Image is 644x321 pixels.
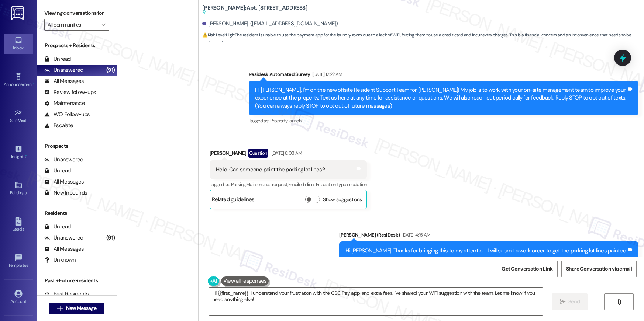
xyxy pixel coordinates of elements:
button: Get Conversation Link [497,261,557,277]
span: Share Conversation via email [566,265,632,273]
i:  [560,299,565,305]
strong: ⚠️ Risk Level: High [202,32,234,38]
span: Maintenance request , [246,181,288,188]
div: Unread [44,167,71,175]
span: • [25,153,27,158]
input: All communities [48,19,97,31]
span: • [28,262,30,267]
div: Hi [PERSON_NAME], I'm on the new offsite Resident Support Team for [PERSON_NAME]! My job is to wo... [255,86,627,110]
div: Hi [PERSON_NAME]. Thanks for bringing this to my attention. I will submit a work order to get the... [345,247,627,255]
i:  [101,22,105,28]
div: Tagged as: [249,115,638,126]
div: (91) [104,232,117,244]
div: Hello. Can someone paint the parking lot lines? [216,166,325,174]
div: [DATE] 12:22 AM [310,70,342,78]
a: Leads [4,215,33,235]
div: All Messages [44,245,84,253]
div: New Inbounds [44,189,87,197]
div: Question [248,149,268,158]
span: Property launch [270,118,301,124]
div: Unanswered [44,234,83,242]
a: Templates • [4,251,33,271]
div: All Messages [44,178,84,186]
div: Related guidelines [212,196,255,206]
div: Escalate [44,122,73,129]
div: [PERSON_NAME]. ([EMAIL_ADDRESS][DOMAIN_NAME]) [202,20,338,28]
a: Site Visit • [4,107,33,126]
textarea: Hi {{first_name}}, I understand your frustration with the CSC Pay app and extra fees. I've shared... [209,288,543,315]
i:  [616,299,622,305]
div: Residents [37,209,117,217]
div: Prospects [37,142,117,150]
div: Review follow-ups [44,88,96,96]
b: [PERSON_NAME]: Apt. [STREET_ADDRESS] [202,4,307,16]
div: Unanswered [44,156,83,164]
div: [DATE] 4:15 AM [400,231,430,239]
div: Unanswered [44,66,83,74]
div: [PERSON_NAME] (ResiDesk) [339,231,638,241]
div: Unread [44,223,71,231]
a: Account [4,287,33,307]
span: Parking , [231,181,246,188]
span: Send [568,298,580,306]
label: Viewing conversations for [44,7,109,19]
div: Tagged as: [210,179,367,190]
a: Buildings [4,179,33,199]
i:  [57,306,63,311]
span: Get Conversation Link [502,265,552,273]
a: Insights • [4,143,33,163]
button: New Message [49,303,104,314]
div: (91) [104,64,117,76]
div: Unknown [44,256,76,264]
div: [PERSON_NAME] [210,149,367,160]
span: New Message [66,304,96,312]
div: Prospects + Residents [37,42,117,49]
div: All Messages [44,77,84,85]
div: Maintenance [44,100,85,107]
div: Past + Future Residents [37,277,117,285]
span: • [27,117,28,122]
div: [DATE] 8:03 AM [270,149,302,157]
div: Past Residents [44,290,89,298]
span: Emailed client , [288,181,316,188]
label: Show suggestions [323,196,362,203]
button: Share Conversation via email [561,261,637,277]
div: WO Follow-ups [44,111,90,118]
a: Inbox [4,34,33,54]
div: Unread [44,55,71,63]
button: Send [552,293,588,310]
span: : The resident is unable to use the payment app for the laundry room due to a lack of WiFi, forci... [202,31,644,47]
div: Residesk Automated Survey [249,70,638,81]
span: • [33,81,34,86]
span: Escalation type escalation [316,181,367,188]
img: ResiDesk Logo [11,6,26,20]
